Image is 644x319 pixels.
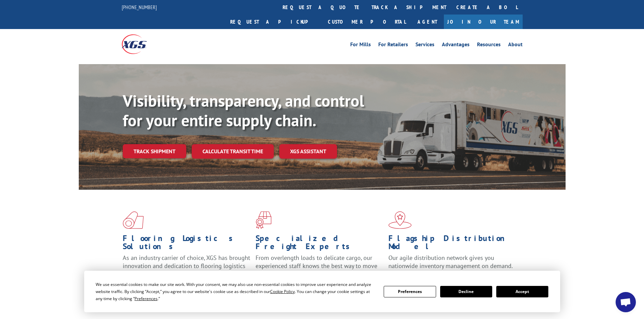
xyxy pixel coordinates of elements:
[496,286,548,297] button: Accept
[135,296,158,301] span: Preferences
[384,286,436,297] button: Preferences
[323,15,411,29] a: Customer Portal
[508,42,523,49] a: About
[440,286,492,297] button: Decline
[256,234,383,254] h1: Specialized Freight Experts
[96,281,376,302] div: We use essential cookies to make our site work. With your consent, we may also use non-essential ...
[388,254,513,270] span: Our agile distribution network gives you nationwide inventory management on demand.
[256,211,271,229] img: xgs-icon-focused-on-flooring-red
[350,42,371,49] a: For Mills
[122,4,157,10] a: [PHONE_NUMBER]
[388,211,412,229] img: xgs-icon-flagship-distribution-model-red
[192,144,274,159] a: Calculate transit time
[378,42,408,49] a: For Retailers
[123,90,364,131] b: Visibility, transparency, and control for your entire supply chain.
[444,15,523,29] a: Join Our Team
[411,15,444,29] a: Agent
[477,42,501,49] a: Resources
[388,234,516,254] h1: Flagship Distribution Model
[270,289,295,294] span: Cookie Policy
[442,42,470,49] a: Advantages
[225,15,323,29] a: Request a pickup
[415,42,434,49] a: Services
[256,254,383,284] p: From overlength loads to delicate cargo, our experienced staff knows the best way to move your fr...
[123,254,250,278] span: As an industry carrier of choice, XGS has brought innovation and dedication to flooring logistics...
[84,271,560,312] div: Cookie Consent Prompt
[616,292,636,312] div: Open chat
[123,211,144,229] img: xgs-icon-total-supply-chain-intelligence-red
[279,144,337,159] a: XGS ASSISTANT
[123,234,251,254] h1: Flooring Logistics Solutions
[123,144,186,158] a: Track shipment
